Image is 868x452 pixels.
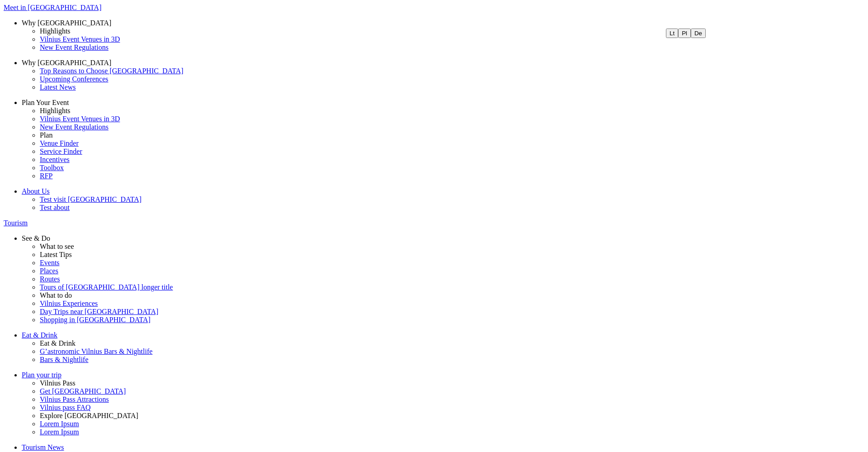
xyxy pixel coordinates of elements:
a: Vilnius Event Venues in 3D [40,115,864,123]
span: Vilnius Event Venues in 3D [40,35,120,43]
span: Vilnius Experiences [40,300,98,307]
span: Meet in [GEOGRAPHIC_DATA] [4,4,101,11]
span: G’astronomic Vilnius Bars & Nightlife [40,347,152,355]
a: Test visit [GEOGRAPHIC_DATA] [40,195,864,204]
a: G’astronomic Vilnius Bars & Nightlife [40,347,864,356]
span: Shopping in [GEOGRAPHIC_DATA] [40,316,151,324]
span: Day Trips near [GEOGRAPHIC_DATA] [40,308,158,315]
span: Incentives [40,156,70,163]
a: New Event Regulations [40,123,864,131]
a: Get [GEOGRAPHIC_DATA] [40,387,864,395]
span: Eat & Drink [40,339,75,347]
button: De [691,29,706,38]
span: Plan your trip [22,371,61,379]
a: Plan your trip [22,371,864,379]
a: Day Trips near [GEOGRAPHIC_DATA] [40,308,864,316]
a: Upcoming Conferences [40,75,864,83]
a: RFP [40,172,864,180]
a: Top Reasons to Choose [GEOGRAPHIC_DATA] [40,67,864,75]
span: Tourism News [22,443,64,451]
a: Service Finder [40,147,864,156]
span: Lorem Ipsum [40,428,79,436]
span: Events [40,259,60,266]
span: Bars & Nightlife [40,356,89,363]
span: Eat & Drink [22,331,57,339]
a: Tourism News [22,443,864,452]
a: Test about [40,204,864,212]
a: Vilnius Experiences [40,300,864,308]
a: Tourism [4,219,864,227]
span: Vilnius Pass Attractions [40,395,109,403]
a: Venue Finder [40,139,864,147]
span: Places [40,267,58,275]
span: Vilnius Pass [40,379,75,387]
span: Why [GEOGRAPHIC_DATA] [22,19,111,27]
a: New Event Regulations [40,43,864,52]
span: New Event Regulations [40,123,108,131]
span: Highlights [40,27,71,35]
a: About Us [22,187,864,195]
span: Vilnius Event Venues in 3D [40,115,120,123]
span: What to see [40,243,74,250]
span: RFP [40,172,52,180]
span: New Event Regulations [40,43,108,51]
span: Toolbox [40,164,64,171]
span: Get [GEOGRAPHIC_DATA] [40,387,126,395]
a: Lorem Ipsum [40,420,864,428]
a: Events [40,259,864,267]
span: Vilnius pass FAQ [40,404,91,411]
span: Plan [40,131,52,139]
span: Routes [40,275,60,283]
a: Latest News [40,83,864,91]
span: Latest Tips [40,251,72,258]
button: Lt [666,29,678,38]
button: Pl [678,29,691,38]
a: Vilnius Event Venues in 3D [40,35,864,43]
span: Tourism [4,219,28,227]
a: Tours of [GEOGRAPHIC_DATA] longer title [40,283,864,291]
span: Highlights [40,107,71,114]
a: Eat & Drink [22,331,864,339]
a: Incentives [40,156,864,164]
a: Bars & Nightlife [40,356,864,364]
span: See & Do [22,234,50,242]
span: Lorem Ipsum [40,420,79,428]
span: Venue Finder [40,139,79,147]
span: Tours of [GEOGRAPHIC_DATA] longer title [40,283,173,291]
span: Plan Your Event [22,99,69,106]
a: Shopping in [GEOGRAPHIC_DATA] [40,316,864,324]
a: Lorem Ipsum [40,428,864,436]
a: Vilnius pass FAQ [40,404,864,412]
a: Meet in [GEOGRAPHIC_DATA] [4,4,864,12]
a: Places [40,267,864,275]
span: About Us [22,187,50,195]
span: What to do [40,291,72,299]
span: Explore [GEOGRAPHIC_DATA] [40,412,138,419]
a: Routes [40,275,864,283]
a: Vilnius Pass Attractions [40,395,864,404]
span: Service Finder [40,147,82,155]
a: Toolbox [40,164,864,172]
span: Why [GEOGRAPHIC_DATA] [22,59,111,67]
